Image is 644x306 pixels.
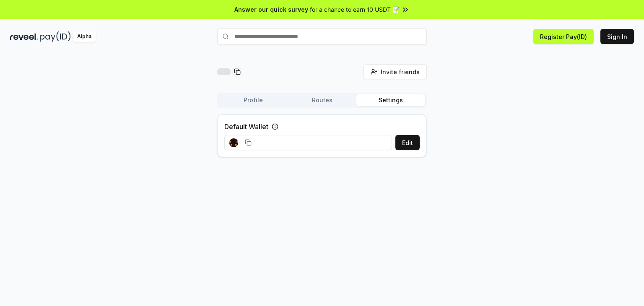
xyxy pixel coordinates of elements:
[364,64,427,79] button: Invite friends
[73,31,96,42] div: Alpha
[40,31,71,42] img: pay_id
[600,29,634,44] button: Sign In
[395,135,420,150] button: Edit
[10,31,38,42] img: reveel_dark
[224,122,268,132] label: Default Wallet
[381,67,420,76] span: Invite friends
[288,94,356,106] button: Routes
[356,94,425,106] button: Settings
[219,94,288,106] button: Profile
[310,5,400,14] span: for a chance to earn 10 USDT 📝
[234,5,308,14] span: Answer our quick survey
[533,29,594,44] button: Register Pay(ID)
